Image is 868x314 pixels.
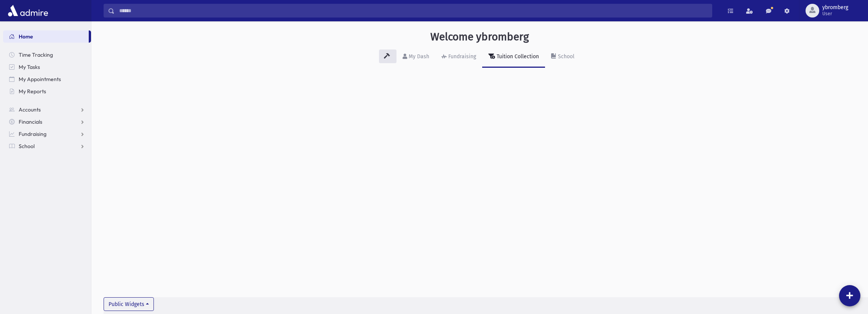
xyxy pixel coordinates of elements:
[19,118,42,125] span: Financials
[3,30,89,43] a: Home
[19,76,61,83] span: My Appointments
[19,88,46,95] span: My Reports
[482,46,545,68] a: Tuition Collection
[545,46,580,68] a: School
[3,49,91,61] a: Time Tracking
[407,53,429,60] div: My Dash
[3,128,91,140] a: Fundraising
[19,143,35,150] span: School
[495,53,539,60] div: Tuition Collection
[3,140,91,152] a: School
[6,3,50,18] img: AdmirePro
[822,5,848,11] span: ybromberg
[3,104,91,116] a: Accounts
[115,4,712,18] input: Search
[19,106,41,113] span: Accounts
[104,297,154,311] button: Public Widgets
[430,30,529,43] h3: Welcome ybromberg
[19,64,40,70] span: My Tasks
[447,53,476,60] div: Fundraising
[3,116,91,128] a: Financials
[822,11,848,17] span: User
[556,53,574,60] div: School
[3,73,91,85] a: My Appointments
[19,33,33,40] span: Home
[435,46,482,68] a: Fundraising
[396,46,435,68] a: My Dash
[19,131,46,137] span: Fundraising
[3,61,91,73] a: My Tasks
[3,85,91,97] a: My Reports
[19,51,53,58] span: Time Tracking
